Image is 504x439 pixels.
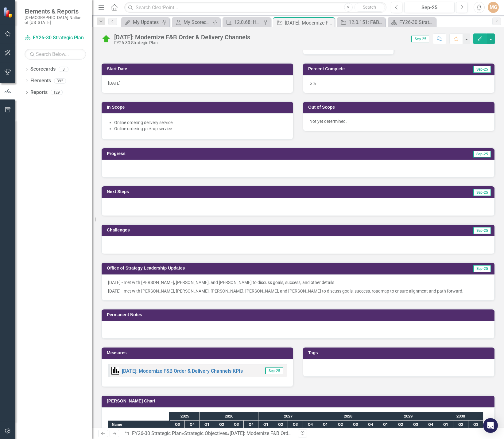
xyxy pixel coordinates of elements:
[473,151,491,157] span: Sep-25
[309,118,488,124] p: Not yet determined.
[184,430,227,436] a: Strategic Objectives
[107,266,417,270] h3: Office of Strategy Leadership Updates
[406,4,452,11] div: Sep-25
[349,18,384,26] div: 12.0.151: F&B Alcohol Inventory Control Process (Choctaw Casino & Resort-[PERSON_NAME])
[488,2,499,13] button: MG
[393,421,408,429] div: Q2
[399,18,434,26] div: FY26-30 Strategic Plan
[288,421,303,429] div: Q3
[303,421,318,429] div: Q4
[389,18,434,26] a: FY26-30 Strategic Plan
[200,421,214,429] div: Q1
[363,421,378,429] div: Q4
[107,399,491,403] h3: [PERSON_NAME] Chart
[124,2,386,13] input: Search ClearPoint...
[114,41,250,45] div: FY26-30 Strategic Plan
[25,34,86,41] a: FY26-30 Strategic Plan
[363,5,376,10] span: Search
[107,151,299,156] h3: Progress
[111,367,119,375] img: Performance Management
[107,189,316,194] h3: Next Steps
[473,227,491,234] span: Sep-25
[473,66,491,73] span: Sep-25
[258,412,318,420] div: 2027
[318,412,378,420] div: 2028
[185,421,200,429] div: Q4
[173,18,211,26] a: My Scorecard
[483,418,498,433] div: Open Intercom Messenger
[3,7,14,18] img: ClearPoint Strategy
[107,351,290,355] h3: Measures
[453,421,468,429] div: Q2
[303,75,494,93] div: 5 %
[473,189,491,196] span: Sep-25
[25,15,86,25] small: [DEMOGRAPHIC_DATA] Nation of [US_STATE]
[308,105,491,110] h3: Out of Scope
[30,66,56,73] a: Scorecards
[108,81,121,86] span: [DATE]
[30,89,48,96] a: Reports
[54,78,66,84] div: 392
[25,49,86,60] input: Search Below...
[59,67,68,72] div: 3
[468,421,483,429] div: Q3
[318,421,333,429] div: Q1
[265,367,283,374] span: Sep-25
[404,2,455,13] button: Sep-25
[107,105,290,110] h3: In Scope
[411,36,429,42] span: Sep-25
[234,18,262,26] div: 12.0.68: Hvshi Gift Shop Inventory KPIs
[25,8,86,15] span: Elements & Reports
[285,19,333,27] div: [DATE]: Modernize F&B Order & Delivery Channels
[438,412,483,420] div: 2030
[214,421,229,429] div: Q2
[244,421,258,429] div: Q4
[308,67,429,71] h3: Percent Complete
[133,18,160,26] div: My Updates
[170,412,200,420] div: 2025
[348,421,363,429] div: Q3
[258,421,273,429] div: Q1
[108,421,169,428] div: Name
[230,430,336,436] div: [DATE]: Modernize F&B Order & Delivery Channels
[101,34,111,44] img: On Target
[107,228,319,232] h3: Challenges
[107,67,290,71] h3: Start Date
[107,313,491,317] h3: Permanent Notes
[184,18,211,26] div: My Scorecard
[30,77,51,84] a: Elements
[333,421,348,429] div: Q2
[108,279,488,287] p: [DATE] - met with [PERSON_NAME], [PERSON_NAME], and [PERSON_NAME] to discuss goals, success, and ...
[114,34,250,41] div: [DATE]: Modernize F&B Order & Delivery Channels
[200,412,258,420] div: 2026
[339,18,384,26] a: 12.0.151: F&B Alcohol Inventory Control Process (Choctaw Casino & Resort-[PERSON_NAME])
[229,421,244,429] div: Q3
[273,421,288,429] div: Q2
[132,430,182,436] a: FY26-30 Strategic Plan
[123,430,293,437] div: » »
[354,3,385,12] button: Search
[123,18,160,26] a: My Updates
[408,421,423,429] div: Q3
[473,265,491,272] span: Sep-25
[378,412,438,420] div: 2029
[438,421,453,429] div: Q1
[378,421,393,429] div: Q1
[308,351,491,355] h3: Tags
[108,287,488,294] p: [DATE] - met with [PERSON_NAME], [PERSON_NAME], [PERSON_NAME], [PERSON_NAME], and [PERSON_NAME] t...
[114,119,287,126] li: Online ordering delivery service
[423,421,438,429] div: Q4
[114,126,287,132] li: Online ordering pick-up service
[224,18,262,26] a: 12.0.68: Hvshi Gift Shop Inventory KPIs
[170,421,185,429] div: Q3
[51,90,63,95] div: 129
[122,368,243,374] a: [DATE]: Modernize F&B Order & Delivery Channels KPIs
